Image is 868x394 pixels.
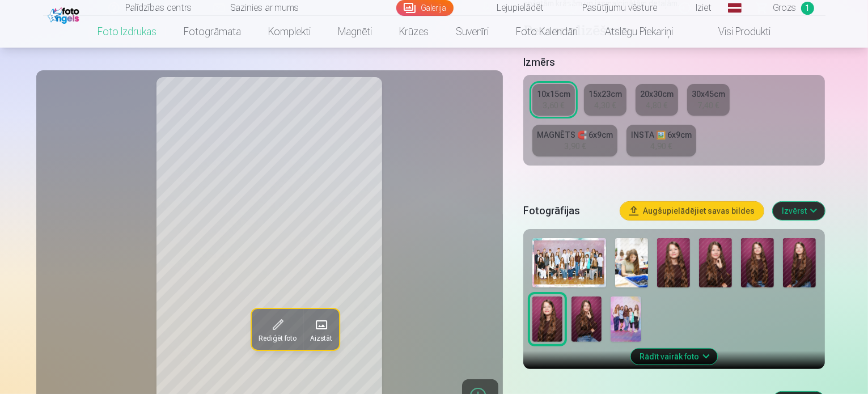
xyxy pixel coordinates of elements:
div: 7,40 € [697,100,719,111]
div: INSTA 🖼️ 6x9cm [631,129,692,141]
img: /fa1 [48,5,82,24]
div: 4,30 € [594,100,616,111]
span: Rediģēt foto [258,334,296,343]
a: Foto izdrukas [84,16,170,48]
div: 4,90 € [650,141,672,152]
a: 30x45cm7,40 € [687,84,730,116]
button: Izvērst [773,202,825,220]
a: Magnēti [324,16,386,48]
div: 20x30cm [640,88,674,100]
div: 3,60 € [543,100,564,111]
span: Aizstāt [310,334,332,343]
a: INSTA 🖼️ 6x9cm4,90 € [626,125,696,156]
button: Augšupielādējiet savas bildes [620,202,764,220]
a: 15x23cm4,30 € [584,84,626,116]
a: Komplekti [255,16,324,48]
a: Krūzes [386,16,442,48]
button: Rediģēt foto [251,309,303,350]
div: 10x15cm [537,88,570,100]
div: MAGNĒTS 🧲 6x9cm [537,129,613,141]
button: Aizstāt [303,309,338,350]
span: 1 [801,2,814,15]
a: 20x30cm4,80 € [636,84,678,116]
a: MAGNĒTS 🧲 6x9cm3,90 € [532,125,617,156]
h5: Fotogrāfijas [523,203,612,219]
button: Rādīt vairāk foto [631,349,718,365]
a: 10x15cm3,60 € [532,84,575,116]
span: Grozs [773,1,797,15]
div: 3,90 € [564,141,586,152]
h5: Izmērs [523,54,825,70]
a: Fotogrāmata [170,16,255,48]
div: 4,80 € [646,100,667,111]
a: Visi produkti [687,16,784,48]
div: 30x45cm [692,88,725,100]
a: Foto kalendāri [502,16,591,48]
a: Atslēgu piekariņi [591,16,687,48]
div: 15x23cm [588,88,622,100]
a: Suvenīri [442,16,502,48]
